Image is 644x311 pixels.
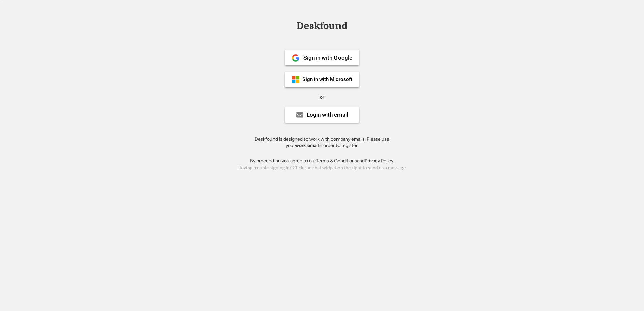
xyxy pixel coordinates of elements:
a: Terms & Conditions [316,158,357,164]
div: By proceeding you agree to our and [250,158,394,164]
div: Login with email [307,112,348,118]
a: Privacy Policy. [365,158,394,164]
img: 1024px-Google__G__Logo.svg.png [292,54,300,62]
strong: work email [295,143,319,148]
div: Deskfound [293,21,351,31]
img: ms-symbollockup_mssymbol_19.png [292,76,300,84]
div: or [320,94,324,101]
div: Deskfound is designed to work with company emails. Please use your in order to register. [246,136,398,149]
div: Sign in with Google [303,55,352,61]
div: Sign in with Microsoft [302,77,352,82]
